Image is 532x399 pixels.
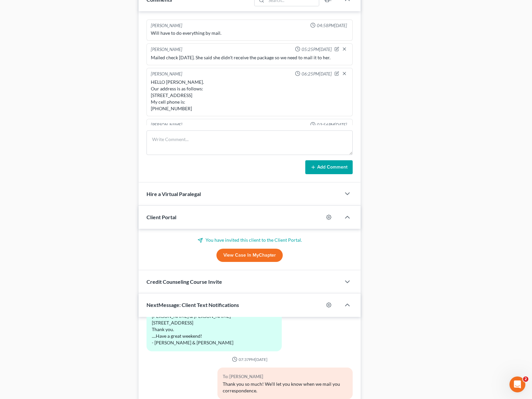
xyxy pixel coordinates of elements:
[151,46,182,53] div: [PERSON_NAME]
[216,249,283,262] a: View Case in MyChapter
[151,71,182,77] div: [PERSON_NAME]
[302,46,332,53] span: 05:25PM[DATE]
[317,23,347,29] span: 04:58PM[DATE]
[147,357,353,362] div: 07:37PM[DATE]
[305,160,353,174] button: Add Comment
[151,122,182,128] div: [PERSON_NAME]
[302,71,332,77] span: 06:25PM[DATE]
[151,54,348,61] div: Mailed check [DATE]. She said she didn't receive the package so we need to mail it to her.
[147,237,353,243] p: You have invited this client to the Client Portal.
[147,302,239,308] span: NextMessage: Client Text Notifications
[147,214,176,220] span: Client Portal
[151,30,348,36] div: Will have to do everything by mail.
[317,122,347,128] span: 03:56PM[DATE]
[223,381,347,394] div: Thank you so much! We'll let you know when we mail you correspondence.
[523,376,528,382] span: 2
[151,23,182,29] div: [PERSON_NAME]
[147,191,201,197] span: Hire a Virtual Paralegal
[223,373,347,380] div: To: [PERSON_NAME]
[509,376,525,392] iframe: Intercom live chat
[151,79,348,112] div: HELLO [PERSON_NAME]. Our address is as follows: [STREET_ADDRESS] My cell phone is: [PHONE_NUMBER]
[147,278,222,285] span: Credit Counseling Course Invite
